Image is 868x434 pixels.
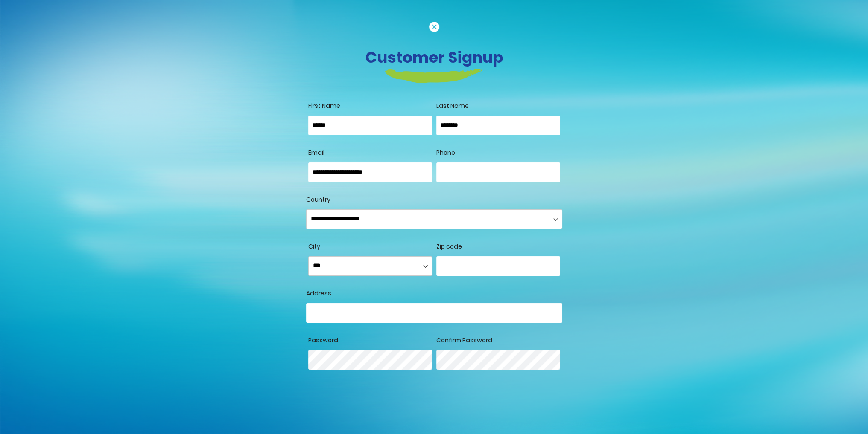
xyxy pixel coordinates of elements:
[197,48,671,67] h3: Customer Signup
[308,242,320,251] span: City
[306,195,330,204] span: Country
[436,101,469,110] span: Last Name
[308,101,340,110] span: First Name
[436,148,455,157] span: Phone
[429,22,439,32] img: cancel
[436,336,492,344] span: Confirm Password
[308,148,324,157] span: Email
[308,336,338,344] span: Password
[385,69,483,83] img: login-heading-border.png
[306,289,331,298] span: Address
[436,242,462,251] span: Zip code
